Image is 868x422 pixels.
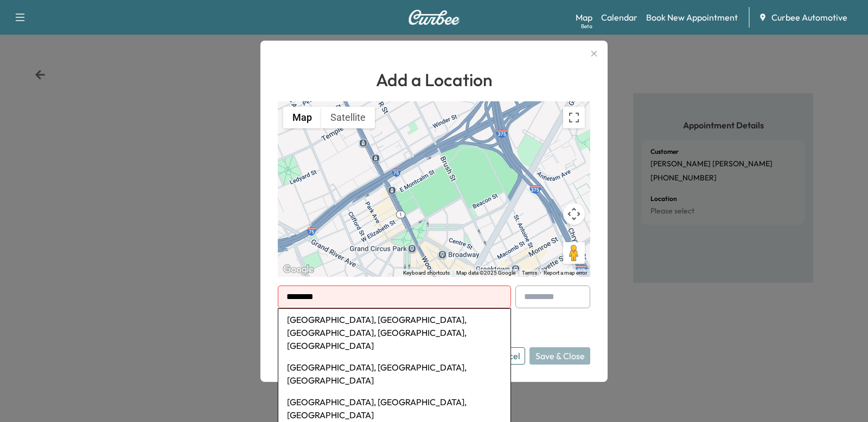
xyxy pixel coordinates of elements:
img: Google [280,263,316,277]
a: Open this area in Google Maps (opens a new window) [280,263,316,277]
span: Map data ©2025 Google [456,270,515,276]
button: Map camera controls [563,203,585,225]
a: Terms [522,270,537,276]
button: Show street map [283,107,321,128]
button: Show satellite imagery [321,107,375,128]
span: Curbee Automotive [771,11,847,24]
a: Report a map error [544,270,587,276]
a: MapBeta [576,11,592,24]
img: Curbee Logo [408,10,460,25]
li: [GEOGRAPHIC_DATA], [GEOGRAPHIC_DATA], [GEOGRAPHIC_DATA] [278,356,510,391]
a: Book New Appointment [646,11,738,24]
li: [GEOGRAPHIC_DATA], [GEOGRAPHIC_DATA], [GEOGRAPHIC_DATA], [GEOGRAPHIC_DATA], [GEOGRAPHIC_DATA] [278,309,510,356]
button: Toggle fullscreen view [563,107,585,128]
div: Beta [581,22,592,30]
a: Calendar [601,11,637,24]
button: Keyboard shortcuts [403,269,450,277]
button: Drag Pegman onto the map to open Street View [563,242,585,264]
h1: Add a Location [278,67,590,93]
